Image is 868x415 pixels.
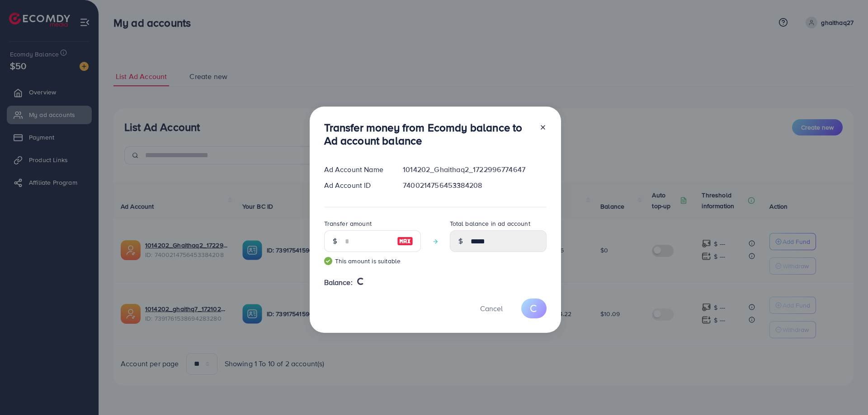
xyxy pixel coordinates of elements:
small: This amount is suitable [324,256,421,266]
div: Ad Account ID [317,180,396,191]
div: Ad Account Name [317,164,396,175]
iframe: Chat [830,374,861,408]
label: Total balance in ad account [450,219,530,228]
button: Cancel [469,298,514,318]
label: Transfer amount [324,219,372,228]
div: 1014202_Ghaithaq2_1722996774647 [396,164,553,175]
img: guide [324,257,332,265]
span: Cancel [480,303,503,313]
img: image [397,236,413,247]
h3: Transfer money from Ecomdy balance to Ad account balance [324,121,532,147]
span: Balance: [324,277,353,288]
div: 7400214756453384208 [396,180,553,191]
